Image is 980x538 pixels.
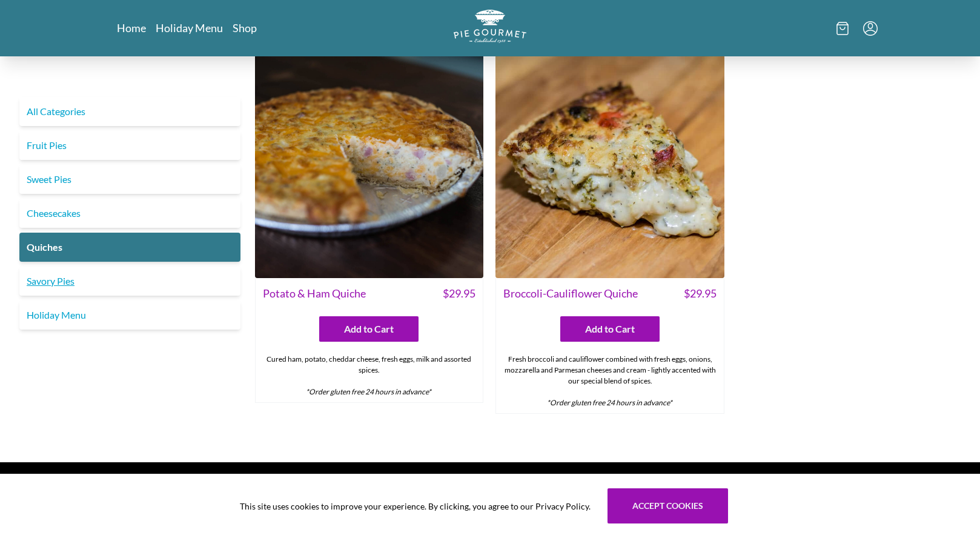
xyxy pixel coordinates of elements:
[503,285,638,302] span: Broccoli-Cauliflower Quiche
[319,316,419,342] button: Add to Cart
[560,316,660,342] button: Add to Cart
[255,49,484,278] img: Potato & Ham Quiche
[19,267,240,296] a: Savory Pies
[256,349,483,402] div: Cured ham, potato, cheddar cheese, fresh eggs, milk and assorted spices.
[240,500,591,513] span: This site uses cookies to improve your experience. By clicking, you agree to our Privacy Policy.
[443,285,475,302] span: $ 29.95
[19,131,240,160] a: Fruit Pies
[684,285,717,302] span: $ 29.95
[585,322,635,336] span: Add to Cart
[19,233,240,262] a: Quiches
[863,21,878,36] button: Menu
[495,49,724,278] img: Broccoli-Cauliflower Quiche
[19,199,240,228] a: Cheesecakes
[454,10,526,47] a: Logo
[344,322,394,336] span: Add to Cart
[156,21,223,35] a: Holiday Menu
[306,387,431,396] em: *Order gluten free 24 hours in advance*
[547,398,672,407] em: *Order gluten free 24 hours in advance*
[608,488,728,523] button: Accept cookies
[19,301,240,330] a: Holiday Menu
[117,21,146,35] a: Home
[454,10,526,43] img: logo
[496,349,724,413] div: Fresh broccoli and cauliflower combined with fresh eggs, onions, mozzarella and Parmesan cheeses ...
[19,97,240,126] a: All Categories
[233,21,257,35] a: Shop
[263,285,366,302] span: Potato & Ham Quiche
[19,165,240,194] a: Sweet Pies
